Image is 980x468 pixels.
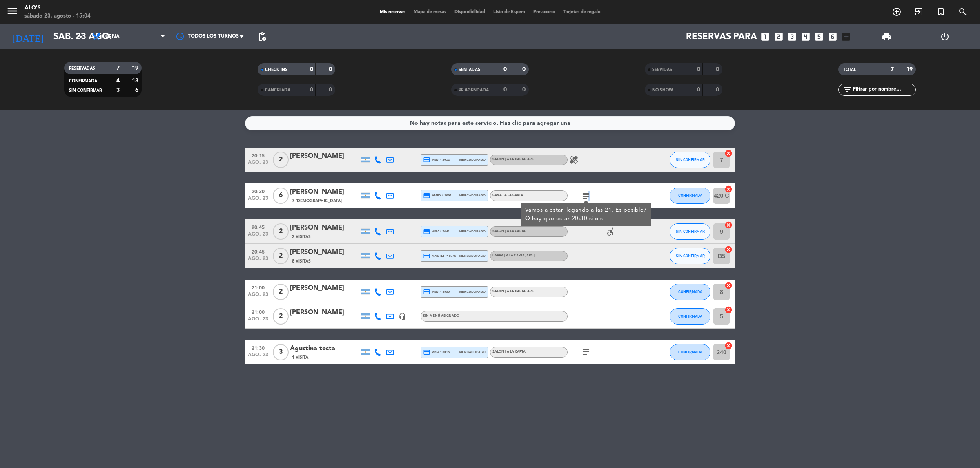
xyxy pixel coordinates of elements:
span: mercadopago [459,289,486,294]
span: SIN CONFIRMAR [676,229,705,234]
strong: 0 [697,66,700,72]
span: 2 [273,308,289,325]
i: subject [581,347,591,357]
button: CONFIRMADA [670,308,710,325]
i: arrow_drop_down [76,32,86,42]
strong: 19 [132,65,140,71]
strong: 0 [716,66,721,72]
span: ago. 23 [248,292,268,301]
span: print [882,32,891,42]
strong: 6 [135,87,140,93]
i: filter_list [842,85,852,95]
div: [PERSON_NAME] [290,151,359,161]
strong: 0 [522,87,527,93]
i: cancel [724,149,733,157]
span: NO SHOW [652,88,673,92]
span: 6 [273,188,289,204]
button: CONFIRMADA [670,344,710,360]
i: healing [569,155,579,165]
input: Filtrar por nombre... [852,85,915,94]
span: 20:30 [248,186,268,196]
i: exit_to_app [914,7,924,17]
span: BARRA | A LA CARTA [492,254,535,257]
strong: 0 [522,66,527,72]
div: LOG OUT [915,24,974,49]
i: headset_mic [399,313,406,320]
span: RE AGENDADA [459,88,489,92]
span: ago. 23 [248,196,268,205]
i: [DATE] [6,28,49,46]
span: , ARS | [525,254,535,257]
div: Vamos a estar llegando a las 21. Es posible? O hay que estar 20:30 si o si [525,206,647,223]
span: ago. 23 [248,316,268,326]
i: cancel [724,306,733,314]
button: CONFIRMADA [670,188,710,204]
button: menu [6,5,18,20]
span: Reservas para [686,32,757,42]
span: Cena [105,34,120,40]
span: CHECK INS [265,68,287,72]
span: CAVA | A LA CARTA [492,194,523,197]
strong: 0 [310,66,313,72]
span: SERVIDAS [652,68,672,72]
span: 7 [DEMOGRAPHIC_DATA] [292,198,342,204]
span: SIN CONFIRMAR [676,157,705,162]
span: mercadopago [459,157,486,162]
strong: 0 [310,87,313,93]
span: ago. 23 [248,256,268,265]
i: accessible_forward [606,227,615,236]
i: cancel [724,342,733,350]
div: Agustina testa [290,343,359,354]
i: add_circle_outline [892,7,902,17]
i: credit_card [423,156,430,163]
span: RESERVADAS [69,66,95,71]
span: SALON | A LA CARTA [492,350,526,353]
span: Lista de Espera [489,10,529,14]
button: CONFIRMADA [670,284,710,300]
span: 2 [273,248,289,264]
i: cancel [724,185,733,193]
span: visa * 3015 [423,349,450,356]
span: , ARS | [526,158,535,161]
i: credit_card [423,288,430,296]
strong: 7 [891,66,894,72]
button: SIN CONFIRMAR [670,248,710,264]
i: credit_card [423,228,430,235]
span: Sin menú asignado [423,314,459,318]
span: SALON | A LA CARTA [492,290,535,293]
i: cancel [724,221,733,229]
strong: 13 [132,78,140,84]
span: CONFIRMADA [678,350,702,354]
span: 20:45 [248,222,268,232]
span: master * 5876 [423,252,456,260]
strong: 19 [906,66,914,72]
span: 8 Visitas [292,258,311,265]
span: 2 [273,223,289,240]
span: Pre-acceso [529,10,559,14]
div: No hay notas para este servicio. Haz clic para agregar una [410,119,570,128]
i: credit_card [423,252,430,260]
span: , ARS | [526,290,535,293]
span: CONFIRMADA [678,314,702,318]
i: subject [581,191,591,201]
span: SIN CONFIRMAR [676,254,705,258]
strong: 4 [116,78,120,84]
i: cancel [724,245,733,254]
span: 21:30 [248,343,268,352]
span: 21:00 [248,307,268,316]
span: SENTADAS [459,68,480,72]
i: looks_6 [827,31,838,42]
strong: 0 [716,87,721,93]
span: 20:45 [248,247,268,256]
span: ago. 23 [248,352,268,362]
span: SALON | A LA CARTA [492,230,526,233]
span: mercadopago [459,349,486,355]
strong: 0 [329,87,334,93]
span: CANCELADA [265,88,290,92]
i: power_settings_new [940,32,950,42]
i: add_box [841,31,851,42]
div: [PERSON_NAME] [290,283,359,294]
i: menu [6,5,18,17]
span: visa * 7641 [423,228,450,235]
button: SIN CONFIRMAR [670,223,710,240]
